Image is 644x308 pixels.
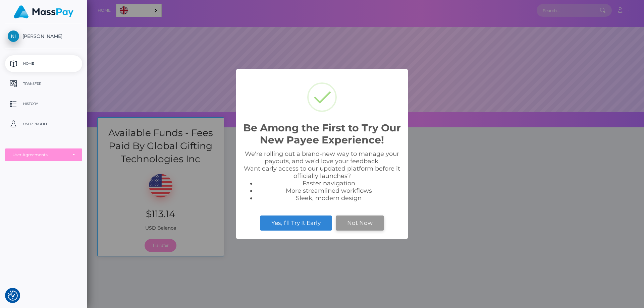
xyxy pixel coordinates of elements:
li: Sleek, modern design [256,194,401,202]
p: Home [8,59,79,69]
img: MassPay [14,5,73,18]
div: We're rolling out a brand-new way to manage your payouts, and we’d love your feedback. Want early... [243,150,401,202]
button: Not Now [336,215,384,230]
span: [PERSON_NAME] [5,33,82,39]
button: Yes, I’ll Try It Early [260,215,332,230]
h2: Be Among the First to Try Our New Payee Experience! [243,122,401,146]
li: Faster navigation [256,180,401,187]
p: Transfer [8,79,79,89]
div: User Agreements [12,152,67,158]
p: History [8,99,79,109]
p: User Profile [8,119,79,129]
img: Revisit consent button [8,291,18,301]
button: User Agreements [5,148,82,161]
li: More streamlined workflows [256,187,401,194]
button: Consent Preferences [8,291,18,301]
